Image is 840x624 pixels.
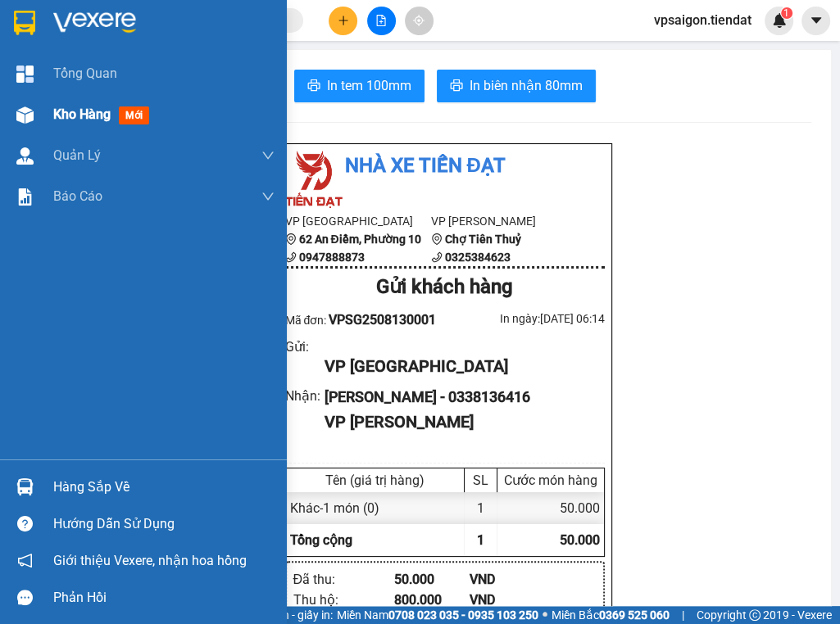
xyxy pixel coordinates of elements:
strong: 0708 023 035 - 0935 103 250 [388,608,538,622]
b: Chợ Tiên Thuỷ [445,233,521,246]
div: Mã đơn: [285,310,445,330]
img: warehouse-icon [16,478,34,495]
div: Nhận : [285,386,325,406]
img: solution-icon [16,188,34,206]
div: VND [470,569,546,590]
span: notification [17,553,33,568]
span: down [261,149,275,162]
span: printer [450,79,463,94]
span: Gửi: [14,14,39,31]
span: message [17,590,33,605]
strong: 0369 525 060 [599,608,670,622]
div: Thu hộ : [293,590,394,610]
div: 800.000 [394,590,470,610]
span: vpsaigon.tiendat [641,10,765,30]
button: printerIn tem 100mm [294,70,425,102]
span: In biên nhận 80mm [470,75,583,96]
div: [PERSON_NAME] [192,51,323,70]
div: VP [PERSON_NAME] [325,409,591,435]
span: question-circle [17,516,33,531]
div: 0338136416 [192,70,323,93]
div: Cước món hàng [502,473,600,488]
li: VP [PERSON_NAME] [431,212,578,230]
b: 62 An Điềm, Phường 10 [299,233,421,246]
img: icon-new-feature [772,13,787,28]
span: 1 [477,532,484,548]
div: [PERSON_NAME] - 0338136416 [325,386,591,409]
img: dashboard-icon [16,66,34,83]
span: 50.000 [560,532,600,548]
div: [GEOGRAPHIC_DATA] [14,14,180,51]
span: | [682,606,684,624]
button: printerIn biên nhận 80mm [437,70,596,102]
span: phone [431,251,443,263]
span: Đã thu : [12,105,62,122]
div: Hướng dẫn sử dụng [53,512,275,536]
span: environment [285,233,297,245]
div: VND [470,590,546,610]
img: logo-vxr [14,11,35,35]
span: mới [119,106,149,124]
img: warehouse-icon [16,147,34,165]
img: logo.jpg [285,151,343,208]
span: aim [413,15,425,26]
sup: 1 [781,7,792,19]
span: file-add [375,15,387,26]
span: Báo cáo [53,186,102,206]
span: Tổng Quan [53,63,117,84]
div: 50.000 [394,569,470,590]
button: plus [329,7,357,35]
button: aim [405,7,434,35]
div: SL [469,473,493,488]
span: environment [431,233,443,245]
span: Miền Bắc [552,606,670,624]
span: ⚪️ [543,612,547,618]
div: Gửi khách hàng [285,272,605,303]
span: down [261,190,275,203]
span: printer [307,79,320,94]
div: In ngày: [DATE] 06:14 [445,310,605,328]
img: warehouse-icon [16,106,34,124]
button: caret-down [801,7,830,35]
span: 1 [783,7,789,19]
span: copyright [749,609,761,621]
li: VP [GEOGRAPHIC_DATA] [285,212,432,230]
b: 0947888873 [299,251,365,264]
span: phone [285,251,297,263]
span: Nhận: [192,14,231,31]
div: [PERSON_NAME] [192,14,323,51]
span: Miền Nam [337,606,538,624]
span: Kho hàng [53,106,111,122]
span: In tem 100mm [327,75,411,96]
div: Hàng sắp về [53,475,275,500]
span: Giới thiệu Vexere, nhận hoa hồng [53,550,247,571]
span: VPSG2508130001 [329,312,436,328]
div: 50.000 [12,103,183,123]
div: Gửi : [285,337,325,357]
div: Tên (giá trị hàng) [290,473,460,488]
div: VP [GEOGRAPHIC_DATA] [325,354,591,379]
b: 0325384623 [445,251,511,264]
div: Phản hồi [53,586,275,610]
span: plus [338,15,349,26]
button: file-add [367,7,396,35]
span: caret-down [809,13,824,28]
div: Đã thu : [293,569,394,590]
span: Tổng cộng [290,532,352,548]
span: Quản Lý [53,145,101,165]
div: 50.000 [497,492,604,524]
div: 1 [465,492,497,524]
li: Nhà xe Tiến Đạt [285,151,605,182]
span: Khác - 1 món (0) [290,500,379,516]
